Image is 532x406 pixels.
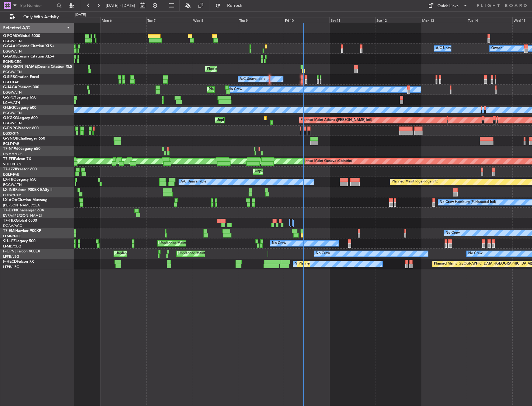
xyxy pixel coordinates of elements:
[240,75,265,84] div: A/C Unavailable
[3,147,40,151] a: T7-N1960Legacy 650
[329,17,375,23] div: Sat 11
[222,3,248,8] span: Refresh
[3,234,21,238] a: LFMN/NCE
[3,147,21,151] span: T7-N1960
[491,44,502,53] div: Owner
[3,100,20,105] a: LGAV/ATH
[3,260,17,264] span: F-HECD
[3,34,40,38] a: G-FOMOGlobal 6000
[3,75,39,79] a: G-SIRSCitation Excel
[467,17,512,23] div: Tue 14
[238,17,284,23] div: Thu 9
[3,121,22,126] a: EGGW/LTN
[3,198,48,202] a: LX-AOACitation Mustang
[299,259,397,269] div: Planned Maint [GEOGRAPHIC_DATA] ([GEOGRAPHIC_DATA])
[436,44,462,53] div: A/C Unavailable
[3,229,41,233] a: T7-EMIHawker 900XP
[75,12,86,18] div: [DATE]
[3,265,19,269] a: LFPB/LBG
[209,85,307,94] div: Planned Maint [GEOGRAPHIC_DATA] ([GEOGRAPHIC_DATA])
[3,203,40,208] a: [PERSON_NAME]/QSA
[3,116,38,120] a: G-KGKGLegacy 600
[3,127,18,130] span: G-ENRG
[212,1,250,11] button: Refresh
[3,96,16,99] span: G-SPCY
[228,85,242,94] div: No Crew
[3,188,15,192] span: LX-INB
[146,17,192,23] div: Tue 7
[3,55,17,58] span: G-GARE
[3,260,34,264] a: F-HECDFalcon 7X
[3,172,19,177] a: EGLF/FAB
[284,17,329,23] div: Fri 10
[3,141,19,146] a: EGLF/FAB
[3,85,17,89] span: G-JAGA
[3,90,22,95] a: EGGW/LTN
[3,55,54,58] a: G-GARECessna Citation XLS+
[3,250,40,253] a: F-GPNJFalcon 900EX
[3,137,18,141] span: G-VNOR
[446,228,460,238] div: No Crew
[440,198,496,207] div: No Crew Hamburg (Fuhlsbuttel Intl)
[3,80,19,85] a: EGLF/FAB
[3,209,44,212] a: T7-DYNChallenger 604
[3,182,22,187] a: EGGW/LTN
[55,17,100,23] div: Sun 5
[3,239,16,243] span: 9H-LPZ
[3,209,17,212] span: T7-DYN
[3,157,14,161] span: T7-FFI
[375,17,421,23] div: Sun 12
[3,106,36,110] a: G-LEGCLegacy 600
[207,64,305,74] div: Planned Maint [GEOGRAPHIC_DATA] ([GEOGRAPHIC_DATA])
[3,44,17,48] span: G-GAAL
[295,259,309,269] div: No Crew
[16,15,66,19] span: Only With Activity
[7,12,68,22] button: Only With Activity
[255,167,357,176] div: Unplanned Maint [GEOGRAPHIC_DATA] ([GEOGRAPHIC_DATA])
[3,224,22,228] a: DGAA/ACC
[3,188,52,192] a: LX-INBFalcon 900EX EASy II
[316,249,330,258] div: No Crew
[3,44,54,48] a: G-GAALCessna Citation XLS+
[3,65,38,69] span: G-[PERSON_NAME]
[3,116,18,120] span: G-KGKG
[272,239,286,248] div: No Crew
[3,49,22,54] a: EGGW/LTN
[392,177,438,187] div: Planned Maint Riga (Riga Intl)
[3,137,45,141] a: G-VNORChallenger 650
[3,111,22,115] a: EGGW/LTN
[217,116,295,125] div: Unplanned Maint [GEOGRAPHIC_DATA] (Ataturk)
[3,244,21,249] a: LFMD/CEQ
[3,193,21,197] a: EDLW/DTM
[434,259,532,269] div: Planned Maint [GEOGRAPHIC_DATA] ([GEOGRAPHIC_DATA])
[3,127,39,130] a: G-ENRGPraetor 600
[3,152,22,156] a: DNMM/LOS
[3,213,42,218] a: EVRA/[PERSON_NAME]
[3,59,22,64] a: EGNR/CEG
[3,85,39,89] a: G-JAGAPhenom 300
[3,229,15,233] span: T7-EMI
[3,34,19,38] span: G-FOMO
[301,157,352,166] div: Planned Maint Geneva (Cointrin)
[3,219,37,223] a: T7-TRXGlobal 6500
[100,17,146,23] div: Mon 6
[425,1,471,11] button: Quick Links
[3,168,16,171] span: T7-LZZI
[3,106,16,110] span: G-LEGC
[3,70,22,74] a: EGGW/LTN
[159,239,233,248] div: Unplanned Maint Nice ([GEOGRAPHIC_DATA])
[3,178,16,182] span: LX-TRO
[3,162,21,167] a: VHHH/HKG
[3,131,20,136] a: EGSS/STN
[3,168,37,171] a: T7-LZZIPraetor 600
[3,39,22,44] a: EGGW/LTN
[437,3,459,9] div: Quick Links
[3,65,72,69] a: G-[PERSON_NAME]Cessna Citation XLS
[3,254,19,259] a: LFPB/LBG
[178,249,281,258] div: Unplanned Maint [GEOGRAPHIC_DATA] ([GEOGRAPHIC_DATA])
[19,1,55,10] input: Trip Number
[3,96,36,99] a: G-SPCYLegacy 650
[421,17,467,23] div: Mon 13
[115,249,218,258] div: Unplanned Maint [GEOGRAPHIC_DATA] ([GEOGRAPHIC_DATA])
[3,178,36,182] a: LX-TROLegacy 650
